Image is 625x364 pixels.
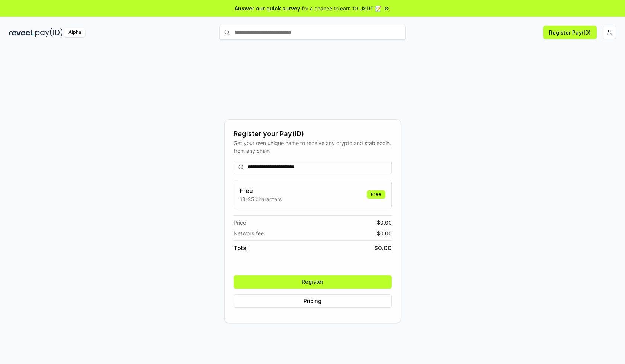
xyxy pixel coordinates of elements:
img: pay_id [35,28,63,37]
p: 13-25 characters [240,195,282,203]
span: for a chance to earn 10 USDT 📝 [302,4,381,12]
div: Free [367,190,385,199]
div: Alpha [64,28,85,37]
span: Price [234,219,246,226]
span: Answer our quick survey [235,4,300,12]
img: reveel_dark [9,28,34,37]
button: Pricing [234,294,392,308]
div: Register your Pay(ID) [234,129,392,139]
span: $ 0.00 [374,244,392,252]
span: Network fee [234,229,264,237]
button: Register Pay(ID) [543,26,597,39]
span: Total [234,244,248,252]
div: Get your own unique name to receive any crypto and stablecoin, from any chain [234,139,392,155]
span: $ 0.00 [377,219,392,226]
span: $ 0.00 [377,229,392,237]
h3: Free [240,186,282,195]
button: Register [234,275,392,289]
